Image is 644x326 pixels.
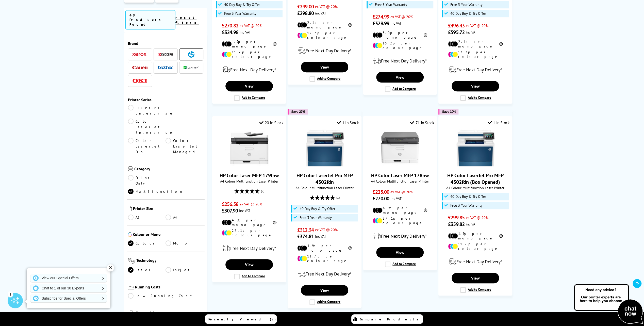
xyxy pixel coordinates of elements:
[261,186,264,196] span: (2)
[166,138,203,155] a: Color LaserJet Managed
[128,119,174,135] a: Color LaserJet Enterprise
[381,163,419,168] a: HP Color Laser MFP 178nw
[158,53,173,56] img: Kyocera
[366,179,434,184] span: A4 Colour Multifunction Laser Printer
[448,50,503,59] li: 12.3p per colour page
[488,120,510,125] div: 1 In Stock
[175,15,199,25] a: reset filters
[373,13,389,20] span: £274.99
[234,274,265,279] label: Add to Compare
[371,172,429,179] a: HP Color Laser MFP 178nw
[373,20,389,27] span: £329.99
[107,264,114,271] div: ✕
[466,23,488,28] span: ex VAT @ 20%
[166,215,203,220] a: A4
[290,185,359,190] span: A4 Colour Multifunction Laser Printer
[301,285,348,296] a: View
[373,189,389,195] span: £225.00
[373,30,427,40] li: 3.0p per mono page
[450,203,483,207] span: Free 3 Year Warranty
[376,72,423,83] a: View
[240,23,262,28] span: ex VAT @ 20%
[438,109,458,115] button: Save 10%
[297,243,352,253] li: 1.9p per mono page
[460,95,491,101] label: Add to Compare
[448,221,465,227] span: £359.82
[215,241,283,255] div: modal_delivery
[390,196,402,201] span: inc VAT
[134,166,204,172] span: Category
[8,291,13,297] div: 3
[375,3,407,7] span: Free 3 Year Warranty
[448,242,503,251] li: 11.7p per colour page
[128,189,183,194] a: Multifunction
[128,41,204,46] span: Brand
[301,62,348,72] a: View
[184,64,199,71] a: Lexmark
[166,240,203,246] a: Mono
[297,226,314,233] span: £312.34
[448,39,503,48] li: 2.1p per mono page
[297,3,314,10] span: £249.00
[128,284,134,290] img: Running Costs
[222,39,276,48] li: 1.9p per mono page
[448,214,465,221] span: £299.85
[128,267,166,273] a: Laser
[373,195,389,202] span: £270.00
[441,63,509,77] div: modal_delivery
[452,81,499,91] a: View
[290,44,359,58] div: modal_delivery
[133,232,204,238] span: Colour or Mono
[297,10,314,17] span: £298.80
[309,299,340,305] label: Add to Compare
[360,317,421,321] span: Compare Products
[410,120,434,125] div: 71 In Stock
[300,216,332,220] span: Free 3 Year Warranty
[225,81,273,91] a: View
[390,189,413,194] span: ex VAT @ 20%
[259,120,283,125] div: 20 In Stock
[230,163,268,168] a: HP Color Laser MFP 179fnw
[448,22,465,29] span: £496.43
[315,4,338,9] span: ex VAT @ 20%
[441,255,509,269] div: modal_delivery
[291,110,305,113] span: Save 27%
[234,95,265,101] label: Add to Compare
[306,163,344,168] a: HP Color LaserJet Pro MFP 4302fdn
[366,54,434,68] div: modal_delivery
[240,30,251,35] span: inc VAT
[297,31,352,40] li: 12.3p per colour page
[385,262,416,267] label: Add to Compare
[125,10,176,29] span: 49 Products Found
[239,208,250,213] span: inc VAT
[132,53,147,56] img: Xerox
[297,20,352,29] li: 2.1p per mono page
[460,287,491,293] label: Add to Compare
[136,310,204,316] span: Connectivity
[297,254,352,263] li: 11.7p per colour page
[373,216,427,225] li: 27.1p per colour page
[184,66,199,69] img: Lexmark
[132,51,147,58] a: Xerox
[300,207,335,211] span: 40 Day Buy & Try Offer
[222,201,238,207] span: £256.58
[133,206,204,212] span: Printer Size
[222,29,238,36] span: £324.98
[128,232,132,237] img: Colour or Mono
[315,227,338,232] span: ex VAT @ 20%
[128,166,133,171] img: Category
[337,120,359,125] div: 1 In Stock
[222,50,276,59] li: 11.7p per colour page
[441,185,509,190] span: A4 Colour Multifunction Laser Printer
[128,175,166,186] a: Print Only
[128,293,204,299] a: Low Running Cost
[208,317,276,321] span: Recently Viewed (5)
[224,11,256,15] span: Free 3 Year Warranty
[128,138,166,155] a: Color LaserJet Pro
[296,172,353,185] a: HP Color LaserJet Pro MFP 4302fdn
[385,86,416,92] label: Add to Compare
[128,310,134,315] img: Connectivity
[184,51,199,58] a: HP
[166,267,203,273] a: Inkjet
[215,63,283,77] div: modal_delivery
